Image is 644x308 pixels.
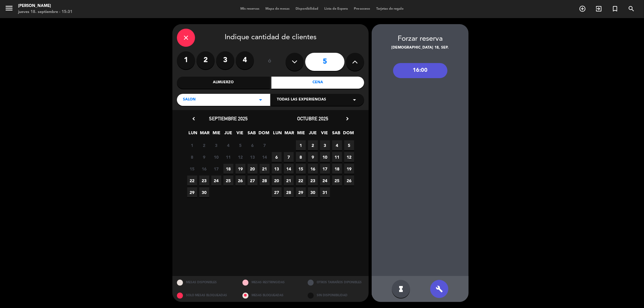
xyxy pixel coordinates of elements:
i: chevron_right [344,116,351,122]
span: 19 [235,164,245,174]
div: [PERSON_NAME] [18,3,72,9]
span: 15 [187,164,197,174]
span: Mis reservas [237,7,262,11]
span: Pre-acceso [351,7,373,11]
div: ó [260,51,280,72]
span: 23 [308,176,318,186]
span: 11 [223,152,233,162]
span: Tarjetas de regalo [373,7,407,11]
div: MESAS BLOQUEADAS [238,289,303,302]
span: 4 [223,140,233,150]
span: Disponibilidad [293,7,321,11]
span: 26 [344,176,354,186]
span: VIE [320,129,330,139]
div: Cena [271,77,364,89]
span: 29 [187,187,197,197]
span: 24 [320,176,330,186]
span: 18 [223,164,233,174]
span: MAR [284,129,294,139]
span: 28 [284,187,294,197]
span: 20 [248,164,258,174]
i: search [628,5,635,12]
span: 16 [308,164,318,174]
span: JUE [223,129,233,139]
span: octubre 2025 [297,116,328,122]
span: 30 [199,187,209,197]
span: 9 [308,152,318,162]
span: 28 [260,176,270,186]
i: build [436,285,443,293]
span: MIE [296,129,306,139]
button: menu [5,4,14,15]
i: arrow_drop_down [257,96,264,103]
span: 22 [187,176,197,186]
span: 6 [272,152,282,162]
span: Mapa de mesas [262,7,293,11]
div: [DEMOGRAPHIC_DATA] 18, sep. [372,45,469,51]
span: Todas las experiencias [277,97,326,103]
span: 29 [296,187,306,197]
span: JUE [308,129,318,139]
span: 27 [248,176,258,186]
span: 2 [199,140,209,150]
span: 1 [296,140,306,150]
div: Indique cantidad de clientes [177,29,364,47]
span: septiembre 2025 [209,116,248,122]
span: 12 [344,152,354,162]
label: 3 [216,51,234,69]
span: 8 [296,152,306,162]
span: 3 [211,140,221,150]
span: 21 [284,176,294,186]
span: 23 [199,176,209,186]
span: 17 [211,164,221,174]
i: arrow_drop_down [351,96,358,103]
span: 8 [187,152,197,162]
span: 5 [235,140,245,150]
span: 30 [308,187,318,197]
div: SOLO MESAS BLOQUEADAS [172,289,238,302]
span: 17 [320,164,330,174]
span: MAR [200,129,210,139]
span: 2 [308,140,318,150]
span: 25 [332,176,342,186]
span: 9 [199,152,209,162]
span: LUN [273,129,283,139]
span: 1 [187,140,197,150]
span: 26 [235,176,245,186]
span: 7 [284,152,294,162]
span: 11 [332,152,342,162]
span: SAB [332,129,341,139]
span: 7 [260,140,270,150]
div: MESAS DISPONIBLES [172,276,238,289]
span: 14 [284,164,294,174]
span: SALON [183,97,196,103]
i: menu [5,4,14,13]
span: 31 [320,187,330,197]
span: 4 [332,140,342,150]
div: 16:00 [393,63,447,78]
span: 13 [248,152,258,162]
span: 27 [272,187,282,197]
span: DOM [259,129,269,139]
div: jueves 18. septiembre - 15:31 [18,9,72,15]
span: 25 [223,176,233,186]
i: hourglass_full [397,285,405,293]
i: close [182,34,190,41]
span: LUN [188,129,198,139]
div: Almuerzo [177,77,270,89]
div: MESAS RESTRINGIDAS [238,276,303,289]
span: 19 [344,164,354,174]
i: exit_to_app [595,5,602,12]
span: MIE [212,129,222,139]
label: 1 [177,51,195,69]
span: SAB [247,129,257,139]
span: 10 [211,152,221,162]
span: 13 [272,164,282,174]
span: 22 [296,176,306,186]
span: 15 [296,164,306,174]
span: 14 [260,152,270,162]
span: Lista de Espera [321,7,351,11]
div: SIN DISPONIBILIDAD [303,289,369,302]
i: turned_in_not [611,5,619,12]
span: VIE [235,129,245,139]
